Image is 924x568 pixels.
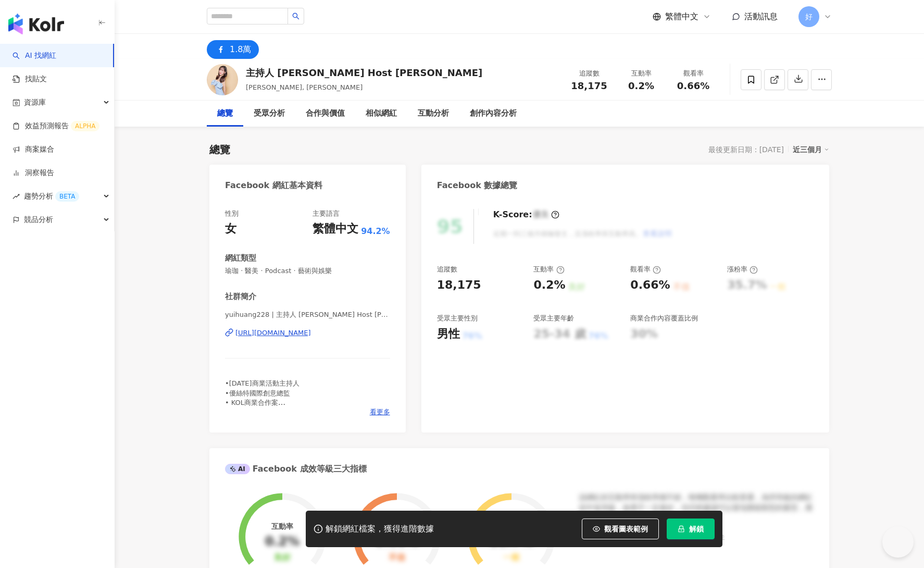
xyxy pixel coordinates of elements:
[55,191,79,202] div: BETA
[306,107,345,120] div: 合作與價值
[366,107,397,120] div: 相似網紅
[370,408,390,417] span: 看更多
[582,518,659,539] button: 觀看圖表範例
[470,107,517,120] div: 創作內容分析
[225,379,336,453] span: •[DATE]商業活動主持人 •優絲特國際創意總監 • KOL商業合作案 • 4張潛水證照 • 調酒證照、餐服證照、壽險證照 🎓逢甲大學EMBA 商案歡迎私訊📨[EMAIL_ADDRESS][D...
[24,184,79,208] span: 趨勢分析
[493,209,559,220] div: K-Score :
[630,265,661,274] div: 觀看率
[708,145,784,154] div: 最後更新日期：[DATE]
[24,208,53,231] span: 競品分析
[313,221,358,237] div: 繁體中文
[689,525,704,533] span: 解鎖
[13,121,99,131] a: 效益預測報告ALPHA
[533,277,565,293] div: 0.2%
[313,209,340,218] div: 主要語言
[326,524,434,535] div: 解鎖網紅檔案，獲得進階數據
[246,66,482,79] div: 主持人 [PERSON_NAME] Host [PERSON_NAME]
[437,277,481,293] div: 18,175
[207,64,238,95] img: KOL Avatar
[673,68,713,79] div: 觀看率
[225,328,390,338] a: [URL][DOMAIN_NAME]
[437,265,457,274] div: 追蹤數
[217,107,233,120] div: 總覽
[235,328,311,338] div: [URL][DOMAIN_NAME]
[225,291,256,302] div: 社群簡介
[225,209,239,218] div: 性別
[630,277,670,293] div: 0.66%
[225,463,367,475] div: Facebook 成效等級三大指標
[13,51,56,61] a: searchAI 找網紅
[274,553,291,563] div: 良好
[225,464,250,474] div: AI
[209,142,230,157] div: 總覽
[225,253,256,264] div: 網紅類型
[744,11,778,21] span: 活動訊息
[254,107,285,120] div: 受眾分析
[793,143,829,156] div: 近三個月
[677,81,709,91] span: 0.66%
[628,81,654,91] span: 0.2%
[225,266,390,276] span: 瑜珈 · 醫美 · Podcast · 藝術與娛樂
[207,40,259,59] button: 1.8萬
[24,91,46,114] span: 資源庫
[437,326,460,342] div: 男性
[533,265,564,274] div: 互動率
[579,492,814,523] div: 該網紅的互動率和漲粉率都不錯，唯獨觀看率比較普通，為同等級的網紅的中低等級，效果不一定會好，但仍然建議可以發包開箱類型的案型，應該會比較有成效！
[13,74,47,84] a: 找貼文
[437,314,478,323] div: 受眾主要性別
[389,553,405,563] div: 不佳
[667,518,715,539] button: 解鎖
[569,68,609,79] div: 追蹤數
[437,180,518,191] div: Facebook 數據總覽
[13,193,20,200] span: rise
[727,265,758,274] div: 漲粉率
[13,144,54,155] a: 商案媒合
[503,553,520,563] div: 一般
[571,80,607,91] span: 18,175
[13,168,54,178] a: 洞察報告
[604,525,648,533] span: 觀看圖表範例
[805,11,813,22] span: 好
[361,226,390,237] span: 94.2%
[630,314,698,323] div: 商業合作內容覆蓋比例
[418,107,449,120] div: 互動分析
[246,83,363,91] span: [PERSON_NAME], [PERSON_NAME]
[678,525,685,533] span: lock
[292,13,299,20] span: search
[225,221,236,237] div: 女
[225,180,322,191] div: Facebook 網紅基本資料
[225,310,390,319] span: yuihuang228 | 主持人 [PERSON_NAME] Host [PERSON_NAME] | yuihuang228
[665,11,698,22] span: 繁體中文
[621,68,661,79] div: 互動率
[533,314,574,323] div: 受眾主要年齡
[230,42,251,57] div: 1.8萬
[8,14,64,34] img: logo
